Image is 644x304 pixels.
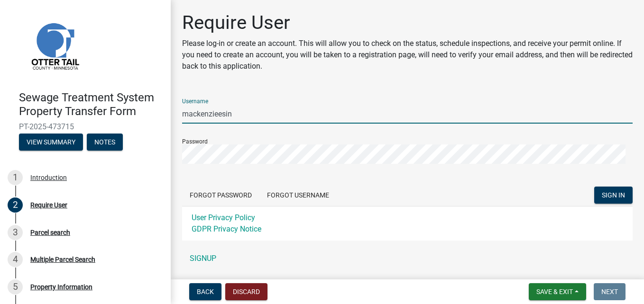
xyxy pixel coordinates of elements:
div: Require User [30,202,67,208]
button: Discard [225,283,267,300]
div: Parcel search [30,229,70,236]
div: 1 [8,170,23,185]
div: 5 [8,279,23,295]
span: Save & Exit [536,288,573,295]
button: Forgot Password [182,187,259,204]
h1: Require User [182,11,633,34]
div: Introduction [30,174,67,181]
div: Property Information [30,284,92,290]
button: Back [189,283,221,300]
div: Multiple Parcel Search [30,256,95,263]
a: User Privacy Policy [192,213,255,222]
h4: Sewage Treatment System Property Transfer Form [19,91,163,118]
div: 3 [8,225,23,240]
wm-modal-confirm: Summary [19,139,83,146]
span: PT-2025-473715 [19,122,152,131]
p: Please log-in or create an account. This will allow you to check on the status, schedule inspecti... [182,38,633,72]
a: SIGNUP [182,249,633,268]
button: Next [594,283,626,300]
button: SIGN IN [594,187,633,204]
button: View Summary [19,134,83,151]
div: 2 [8,197,23,213]
button: Forgot Username [259,187,337,204]
span: Next [601,288,618,295]
div: 4 [8,252,23,267]
button: Save & Exit [529,283,586,300]
wm-modal-confirm: Notes [87,139,123,146]
span: SIGN IN [602,191,625,199]
button: Notes [87,134,123,151]
img: Otter Tail County, Minnesota [19,10,90,81]
a: GDPR Privacy Notice [192,224,261,233]
span: Back [197,288,214,295]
